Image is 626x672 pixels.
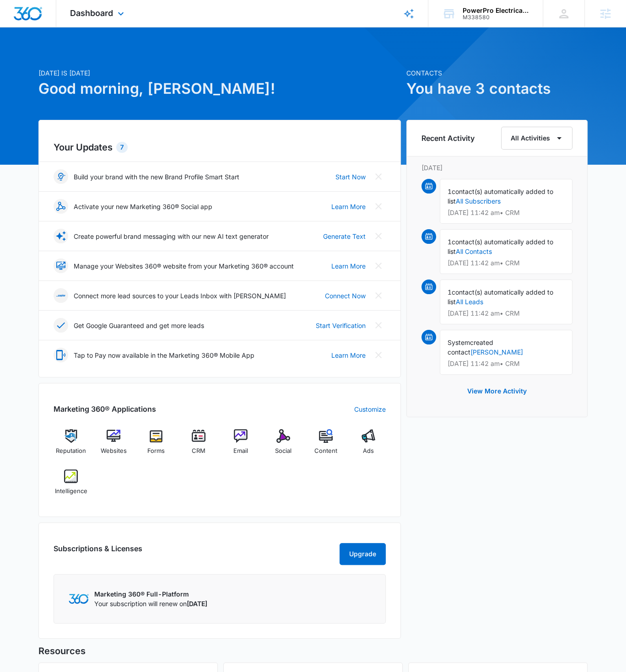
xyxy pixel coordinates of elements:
button: Close [371,229,386,243]
span: Social [275,446,291,456]
span: contact(s) automatically added to list [448,188,553,205]
a: Generate Text [323,231,366,241]
button: Close [371,258,386,273]
span: Content [314,446,337,456]
p: [DATE] is [DATE] [38,68,401,78]
p: Your subscription will renew on [94,599,207,608]
p: [DATE] [421,163,572,172]
p: Manage your Websites 360® website from your Marketing 360® account [74,261,294,271]
a: All Subscribers [456,197,501,205]
h2: Marketing 360® Applications [54,403,156,414]
p: Build your brand with the new Brand Profile Smart Start [74,172,239,182]
p: Activate your new Marketing 360® Social app [74,202,212,211]
a: Customize [354,404,386,414]
h6: Recent Activity [421,133,475,144]
button: Upgrade [340,543,386,565]
span: Websites [101,446,127,456]
a: Social [266,429,301,462]
span: [DATE] [187,600,207,607]
a: Start Now [335,172,366,182]
p: Connect more lead sources to your Leads Inbox with [PERSON_NAME] [74,291,286,301]
a: Intelligence [54,469,89,502]
a: Forms [139,429,174,462]
a: Learn More [331,350,366,360]
p: Contacts [406,68,588,78]
a: Email [223,429,259,462]
h5: Resources [38,644,588,658]
div: account name [463,7,529,14]
button: Close [371,169,386,184]
button: View More Activity [458,380,536,402]
p: [DATE] 11:42 am • CRM [448,360,565,367]
span: 1 [448,238,452,246]
p: [DATE] 11:42 am • CRM [448,210,565,216]
a: All Contacts [456,247,492,255]
a: Learn More [331,202,366,211]
h1: Good morning, [PERSON_NAME]! [38,78,401,100]
span: Forms [147,446,165,456]
p: Tap to Pay now available in the Marketing 360® Mobile App [74,350,254,360]
span: CRM [192,446,205,456]
p: [DATE] 11:42 am • CRM [448,260,565,266]
span: Email [233,446,248,456]
span: Ads [363,446,374,456]
a: Start Verification [316,321,366,330]
a: Content [308,429,344,462]
span: created contact [448,339,493,356]
a: Ads [351,429,386,462]
p: Marketing 360® Full-Platform [94,589,207,599]
span: contact(s) automatically added to list [448,288,553,306]
img: Marketing 360 Logo [69,594,89,603]
span: 1 [448,288,452,296]
a: Reputation [54,429,89,462]
a: Learn More [331,261,366,271]
span: 1 [448,188,452,195]
p: Get Google Guaranteed and get more leads [74,321,204,330]
button: Close [371,318,386,333]
button: All Activities [501,127,572,150]
h2: Your Updates [54,140,386,154]
p: [DATE] 11:42 am • CRM [448,310,565,317]
div: account id [463,14,529,21]
span: contact(s) automatically added to list [448,238,553,255]
a: Websites [96,429,131,462]
a: Connect Now [325,291,366,301]
h2: Subscriptions & Licenses [54,543,142,561]
p: Create powerful brand messaging with our new AI text generator [74,231,269,241]
a: CRM [181,429,216,462]
button: Close [371,199,386,214]
div: 7 [116,142,128,153]
span: Reputation [56,446,86,456]
button: Close [371,348,386,362]
span: Intelligence [55,487,87,496]
a: All Leads [456,298,483,306]
h1: You have 3 contacts [406,78,588,100]
span: System [448,339,470,346]
a: [PERSON_NAME] [470,348,523,356]
button: Close [371,288,386,303]
span: Dashboard [70,8,113,18]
